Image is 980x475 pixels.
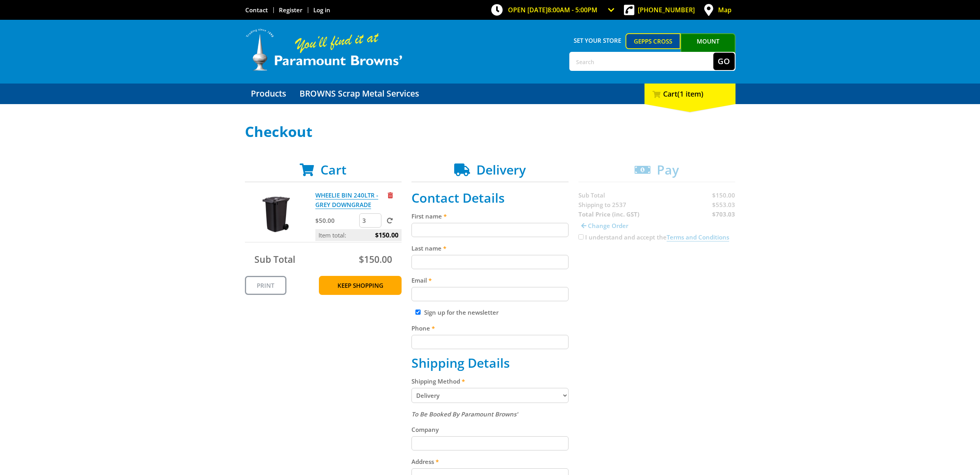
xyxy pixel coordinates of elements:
[245,124,735,140] h1: Checkout
[411,211,569,221] label: First name
[626,33,681,49] a: Gepps Cross
[388,191,393,199] a: Remove from cart
[254,253,295,266] span: Sub Total
[315,229,402,241] p: Item total:
[411,410,518,418] em: To Be Booked By Paramount Browns'
[411,275,569,285] label: Email
[294,84,425,104] a: Go to the BROWNS Scrap Metal Services page
[411,243,569,253] label: Last name
[411,190,569,205] h2: Contact Details
[411,457,569,466] label: Address
[315,216,358,225] p: $50.00
[313,6,330,14] a: Log in
[411,376,569,386] label: Shipping Method
[677,89,703,99] span: (1 item)
[411,323,569,333] label: Phone
[681,33,735,63] a: Mount [PERSON_NAME]
[644,84,735,104] div: Cart
[315,191,378,209] a: WHEELIE BIN 240LTR - GREY DOWNGRADE
[359,253,392,266] span: $150.00
[245,28,403,72] img: Paramount Browns'
[713,53,735,70] button: Go
[320,161,347,178] span: Cart
[424,308,499,316] label: Sign up for the newsletter
[319,276,402,295] a: Keep Shopping
[252,190,300,238] img: WHEELIE BIN 240LTR - GREY DOWNGRADE
[411,335,569,349] input: Please enter your telephone number.
[508,6,597,14] span: OPEN [DATE]
[245,276,286,295] a: Print
[411,223,569,237] input: Please enter your first name.
[476,161,526,178] span: Delivery
[548,6,597,14] span: 8:00am - 5:00pm
[245,84,292,104] a: Go to the Products page
[411,355,569,370] h2: Shipping Details
[245,6,268,14] a: Go to the Contact page
[570,53,713,70] input: Search
[569,33,626,47] span: Set your store
[279,6,302,14] a: Go to the registration page
[411,425,569,434] label: Company
[411,287,569,301] input: Please enter your email address.
[411,388,569,403] select: Please select a shipping method.
[375,229,398,241] span: $150.00
[411,255,569,269] input: Please enter your last name.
